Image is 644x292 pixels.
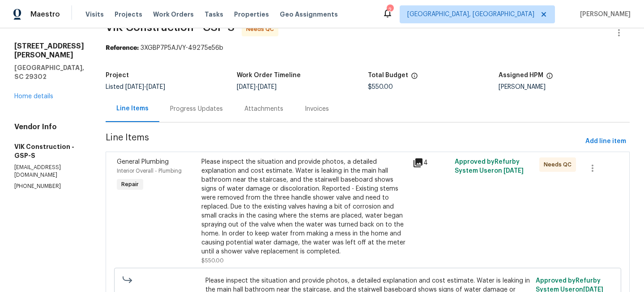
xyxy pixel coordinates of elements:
[455,159,524,174] span: Approved by Refurby System User on
[14,183,84,190] p: [PHONE_NUMBER]
[146,84,165,90] span: [DATE]
[576,10,631,19] span: [PERSON_NAME]
[30,10,60,19] span: Maestro
[201,258,224,263] span: $550.00
[205,11,223,17] span: Tasks
[14,63,84,81] h5: [GEOGRAPHIC_DATA], SC 29302
[305,105,329,113] div: Invoices
[125,84,165,90] span: -
[582,133,630,150] button: Add line item
[14,93,53,100] a: Home details
[368,72,408,78] h5: Total Budget
[153,10,194,19] span: Work Orders
[125,84,144,90] span: [DATE]
[237,84,256,90] span: [DATE]
[106,84,165,90] span: Listed
[368,84,393,90] span: $550.00
[280,10,338,19] span: Geo Assignments
[106,45,139,51] b: Reference:
[117,168,182,174] span: Interior Overall - Plumbing
[237,72,301,78] h5: Work Order Timeline
[170,105,223,113] div: Progress Updates
[115,10,142,19] span: Projects
[106,133,582,150] span: Line Items
[85,10,104,19] span: Visits
[499,84,630,90] div: [PERSON_NAME]
[106,72,129,78] h5: Project
[106,44,630,52] div: 3XGBP7P5AJVY-49275e56b
[413,157,449,168] div: 4
[411,72,418,84] span: The total cost of line items that have been proposed by Opendoor. This sum includes line items th...
[237,84,277,90] span: -
[106,22,235,33] span: VIK Construction - GSP-S
[201,157,407,256] div: Please inspect the situation and provide photos, a detailed explanation and cost estimate. Water ...
[118,180,142,189] span: Repair
[546,72,553,84] span: The hpm assigned to this work order.
[14,42,84,60] h2: [STREET_ADDRESS][PERSON_NAME]
[116,104,149,113] div: Line Items
[503,168,524,174] span: [DATE]
[244,105,283,113] div: Attachments
[234,10,269,19] span: Properties
[14,122,84,131] h4: Vendor Info
[14,142,84,160] h5: VIK Construction - GSP-S
[387,5,393,14] div: 2
[585,136,626,147] span: Add line item
[258,84,277,90] span: [DATE]
[544,160,575,169] span: Needs QC
[117,159,169,165] span: General Plumbing
[246,25,277,34] span: Needs QC
[407,10,534,19] span: [GEOGRAPHIC_DATA], [GEOGRAPHIC_DATA]
[499,72,543,78] h5: Assigned HPM
[14,164,84,179] p: [EMAIL_ADDRESS][DOMAIN_NAME]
